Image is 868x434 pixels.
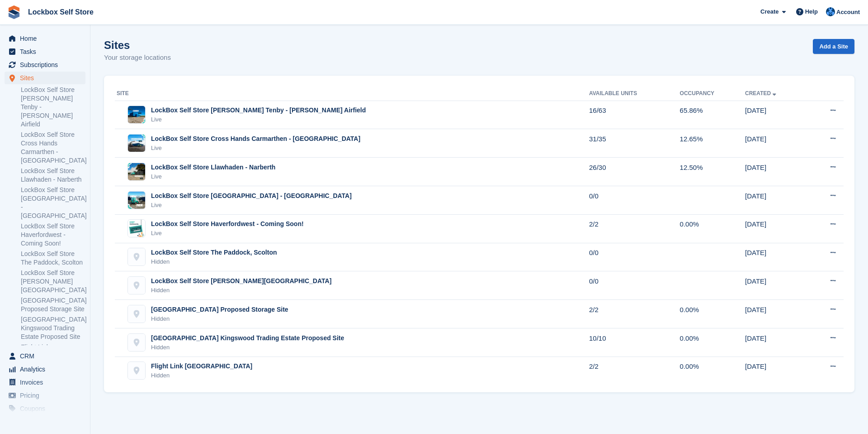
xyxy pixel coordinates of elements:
[21,250,85,267] a: LockBox Self Store The Paddock, Scolton
[760,7,778,16] span: Create
[589,87,680,101] th: Available Units
[151,333,344,343] div: [GEOGRAPHIC_DATA] Kingswood Trading Estate Proposed Site
[680,87,745,101] th: Occupancy
[589,214,680,243] td: 2/2
[151,286,331,295] div: Hidden
[680,328,745,357] td: 0.00%
[5,389,85,402] a: menu
[21,315,85,341] a: [GEOGRAPHIC_DATA] Kingswood Trading Estate Proposed Site
[589,186,680,215] td: 0/0
[21,343,85,360] a: Flight Link [GEOGRAPHIC_DATA]
[151,229,304,238] div: Live
[21,167,85,184] a: LockBox Self Store Llawhaden - Narberth
[151,305,288,314] div: [GEOGRAPHIC_DATA] Proposed Storage Site
[20,350,74,362] span: CRM
[680,129,745,158] td: 12.65%
[24,5,97,19] a: Lockbox Self Store
[151,172,275,181] div: Live
[589,328,680,357] td: 10/10
[128,305,145,323] img: Pembroke Dock Proposed Storage Site site image placeholder
[21,269,85,294] a: LockBox Self Store [PERSON_NAME][GEOGRAPHIC_DATA]
[20,45,74,58] span: Tasks
[128,220,145,237] img: Image of LockBox Self Store Haverfordwest - Coming Soon! site
[151,343,344,352] div: Hidden
[151,257,277,266] div: Hidden
[151,163,275,172] div: LockBox Self Store Llawhaden - Narberth
[128,277,145,294] img: LockBox Self Store Waterston, Milford site image placeholder
[151,276,331,286] div: LockBox Self Store [PERSON_NAME][GEOGRAPHIC_DATA]
[745,300,807,328] td: [DATE]
[589,300,680,328] td: 2/2
[128,192,145,209] img: Image of LockBox Self Store East Cardiff - Ocean Park site
[151,115,366,124] div: Live
[151,219,304,229] div: LockBox Self Store Haverfordwest - Coming Soon!
[151,144,360,153] div: Live
[20,376,74,389] span: Invoices
[151,248,277,257] div: LockBox Self Store The Paddock, Scolton
[836,8,860,17] span: Account
[745,158,807,186] td: [DATE]
[20,389,74,402] span: Pricing
[20,402,74,415] span: Coupons
[5,45,85,58] a: menu
[5,32,85,45] a: menu
[20,363,74,376] span: Analytics
[745,129,807,158] td: [DATE]
[5,72,85,84] a: menu
[589,129,680,158] td: 31/35
[5,363,85,376] a: menu
[680,214,745,243] td: 0.00%
[21,130,85,165] a: LockBox Self Store Cross Hands Carmarthen - [GEOGRAPHIC_DATA]
[745,357,807,385] td: [DATE]
[115,87,589,101] th: Site
[151,134,360,144] div: LockBox Self Store Cross Hands Carmarthen - [GEOGRAPHIC_DATA]
[680,158,745,186] td: 12.50%
[104,39,171,51] h1: Sites
[151,201,352,210] div: Live
[589,357,680,385] td: 2/2
[5,350,85,362] a: menu
[805,7,818,16] span: Help
[745,186,807,215] td: [DATE]
[151,362,252,371] div: Flight Link [GEOGRAPHIC_DATA]
[128,248,145,265] img: LockBox Self Store The Paddock, Scolton site image placeholder
[745,243,807,271] td: [DATE]
[745,328,807,357] td: [DATE]
[21,86,85,129] a: LockBox Self Store [PERSON_NAME] Tenby - [PERSON_NAME] Airfield
[589,101,680,129] td: 16/63
[104,53,171,63] p: Your storage locations
[826,7,835,16] img: Naomi Davies
[5,58,85,71] a: menu
[128,163,145,180] img: Image of LockBox Self Store Llawhaden - Narberth site
[21,186,85,220] a: LockBox Self Store [GEOGRAPHIC_DATA] - [GEOGRAPHIC_DATA]
[589,158,680,186] td: 26/30
[5,402,85,415] a: menu
[21,222,85,248] a: LockBox Self Store Haverfordwest - Coming Soon!
[128,334,145,351] img: Pembroke Dock Kingswood Trading Estate Proposed Site site image placeholder
[589,271,680,300] td: 0/0
[745,271,807,300] td: [DATE]
[20,72,74,84] span: Sites
[151,191,352,201] div: LockBox Self Store [GEOGRAPHIC_DATA] - [GEOGRAPHIC_DATA]
[128,106,145,123] img: Image of LockBox Self Store Carew Tenby - Carew Airfield site
[589,243,680,271] td: 0/0
[151,314,288,323] div: Hidden
[20,32,74,45] span: Home
[128,362,145,379] img: Flight Link New Depot site image placeholder
[680,300,745,328] td: 0.00%
[745,214,807,243] td: [DATE]
[21,296,85,313] a: [GEOGRAPHIC_DATA] Proposed Storage Site
[128,135,145,152] img: Image of LockBox Self Store Cross Hands Carmarthen - Parc Mawr site
[680,357,745,385] td: 0.00%
[151,106,366,115] div: LockBox Self Store [PERSON_NAME] Tenby - [PERSON_NAME] Airfield
[5,376,85,389] a: menu
[7,5,21,19] img: stora-icon-8386f47178a22dfd0bd8f6a31ec36ba5ce8667c1dd55bd0f319d3a0aa187defe.svg
[151,371,252,380] div: Hidden
[680,101,745,129] td: 65.86%
[813,39,854,54] a: Add a Site
[20,58,74,71] span: Subscriptions
[745,90,778,96] a: Created
[745,101,807,129] td: [DATE]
